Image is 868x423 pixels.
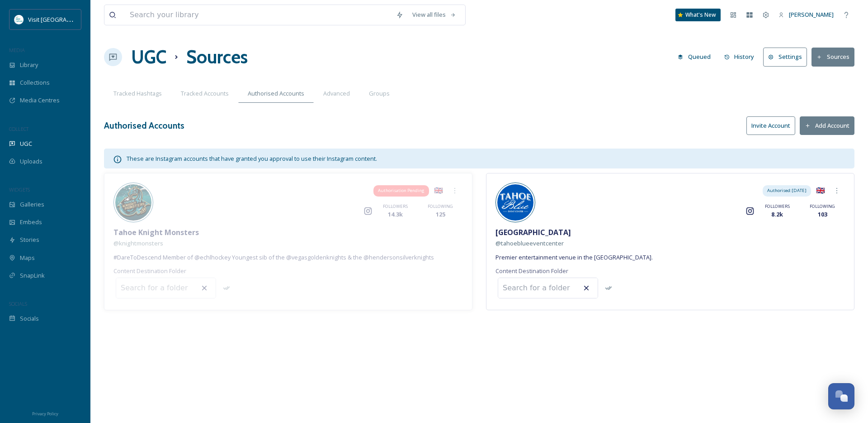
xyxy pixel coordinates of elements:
div: 🇬🇧 [430,183,447,199]
span: Maps [20,254,35,262]
button: Invite Account [746,116,795,135]
img: 397550868_889935499199151_6731245638077303807_n.jpg [497,184,533,221]
span: 125 [436,210,445,219]
span: Library [20,61,38,69]
img: 476929926_1164853105287379_1991366256469136993_n.jpg [115,184,151,221]
span: UGC [20,139,32,148]
button: Sources [811,48,854,66]
span: FOLLOWING [810,203,835,210]
span: Uploads [20,157,42,166]
span: Content Destination Folder [113,267,186,275]
button: Queued [673,48,715,66]
a: [PERSON_NAME] [774,6,838,24]
span: WIDGETS [9,186,30,193]
span: Tracked Accounts [181,89,229,98]
span: Tracked Hashtags [113,89,162,98]
a: View all files [408,6,461,24]
span: COLLECT [9,125,28,132]
a: Settings [763,48,811,66]
span: Socials [20,314,39,323]
h3: Authorised Accounts [104,119,184,132]
span: Media Centres [20,96,60,105]
button: Add Account [800,116,854,135]
img: download.jpeg [14,15,24,24]
span: Tahoe Knight Monsters [113,227,199,238]
span: @ knightmonsters [113,239,163,247]
input: Search your library [125,5,392,25]
span: Premier entertainment venue in the [GEOGRAPHIC_DATA]. [495,253,653,262]
span: [GEOGRAPHIC_DATA] [495,227,571,238]
span: MEDIA [9,47,25,53]
span: Content Destination Folder [495,267,568,275]
span: Visit [GEOGRAPHIC_DATA] [28,15,98,24]
span: @ tahoeblueeventcenter [495,239,564,247]
span: Galleries [20,200,44,209]
span: Collections [20,78,50,87]
span: SOCIALS [9,300,27,307]
span: FOLLOWERS [383,203,408,210]
button: Settings [763,48,807,66]
span: Authorised: [DATE] [767,187,807,194]
button: Open Chat [828,383,854,409]
span: These are Instagram accounts that have granted you approval to use their Instagram content. [127,154,377,163]
a: @knightmonsters [113,238,163,249]
span: Authorisation Pending [378,187,425,194]
h1: Sources [186,43,248,71]
input: Search for a folder [116,278,216,298]
a: What's New [675,9,721,21]
span: Authorised Accounts [248,89,304,98]
span: FOLLOWERS [765,203,790,210]
span: Advanced [323,89,350,98]
a: Queued [673,48,720,66]
a: UGC [131,43,166,71]
a: History [720,48,764,66]
span: Privacy Policy [32,411,58,417]
button: History [720,48,759,66]
span: SnapLink [20,271,45,280]
span: Groups [369,89,390,98]
a: Privacy Policy [32,408,58,418]
input: Search for a folder [498,278,598,298]
div: 🇬🇧 [812,183,829,199]
a: @tahoeblueeventcenter [495,238,564,249]
span: Embeds [20,218,42,226]
span: 14.3k [388,210,403,219]
span: Stories [20,236,39,244]
span: 103 [818,210,827,219]
span: #DareToDescend Member of @echlhockey Youngest sib of the @vegasgoldenknights & the @hendersonsilv... [113,253,434,262]
span: 8.2k [771,210,783,219]
span: [PERSON_NAME] [789,10,834,19]
span: FOLLOWING [428,203,453,210]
